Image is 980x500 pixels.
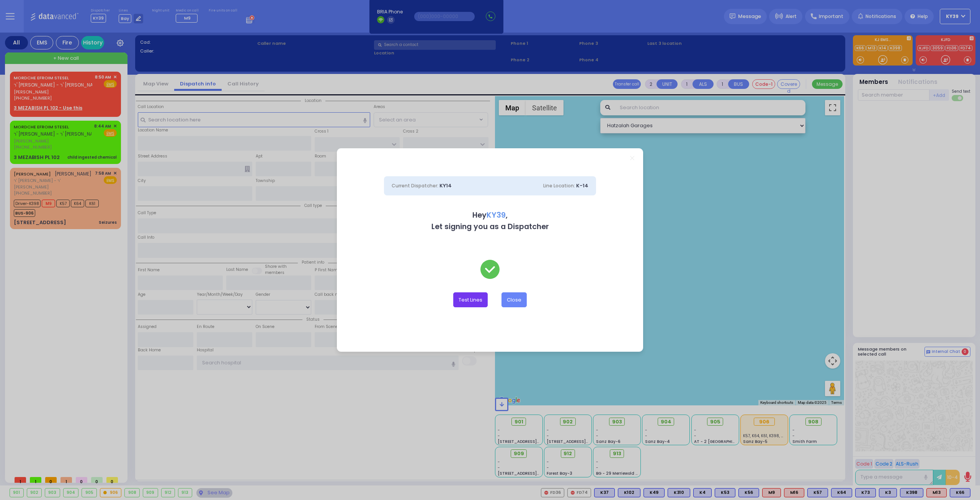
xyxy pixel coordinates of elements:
a: Close [630,156,634,160]
img: check-green.svg [480,260,500,279]
span: Line Location: [543,182,575,189]
b: Let signing you as a Dispatcher [431,221,549,232]
button: Close [501,292,527,307]
span: Current Dispatcher: [392,182,438,189]
b: Hey , [472,210,508,220]
span: KY14 [439,182,452,189]
span: KY39 [487,210,506,220]
span: K-14 [576,182,588,189]
button: Test Lines [453,292,488,307]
